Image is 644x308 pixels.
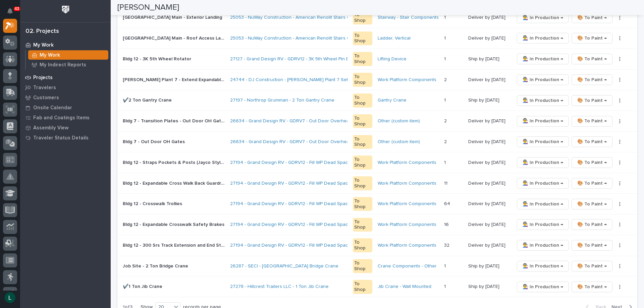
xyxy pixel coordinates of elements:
[468,283,501,290] p: Ship by [DATE]
[523,262,563,270] span: 👨‍🏭 In Production →
[117,49,637,69] tr: Bldg 12 - 3K 5th Wheel RotatorBldg 12 - 3K 5th Wheel Rotator 27127 - Grand Design RV - GDRV12 - 3...
[523,138,563,146] span: 👨‍🏭 In Production →
[117,194,637,214] tr: Bldg 12 - Crosswalk TrolliesBldg 12 - Crosswalk Trollies 27194 - Grand Design RV - GDRV12 - Fill ...
[577,283,607,291] span: 🎨 To Paint →
[378,56,407,62] a: Lifting Device
[33,135,89,141] p: Traveler Status Details
[572,116,612,127] button: 🎨 To Paint →
[353,32,372,46] div: To Shop
[572,12,612,23] button: 🎨 To Paint →
[378,15,439,20] a: Stairway - Stair Components
[517,54,569,64] button: 👨‍🏭 In Production →
[33,42,54,48] p: My Work
[3,4,17,18] button: Notifications
[572,219,612,230] button: 🎨 To Paint →
[572,74,612,85] button: 🎨 To Paint →
[20,93,111,103] a: Customers
[59,3,72,16] img: Workspace Logo
[444,34,447,41] p: 1
[523,159,563,167] span: 👨‍🏭 In Production →
[117,173,637,194] tr: Bldg 12 - Expandable Cross Walk Back GuardrailsBldg 12 - Expandable Cross Walk Back Guardrails 27...
[117,3,179,12] h2: [PERSON_NAME]
[468,179,507,186] p: Deliver by [DATE]
[33,75,53,81] p: Projects
[577,14,607,22] span: 🎨 To Paint →
[33,115,90,121] p: Fab and Coatings Items
[517,95,569,106] button: 👨‍🏭 In Production →
[523,221,563,229] span: 👨‍🏭 In Production →
[230,56,383,62] a: 27127 - Grand Design RV - GDRV12 - 3K 5th Wheel Pin Box Rotation Unit
[117,276,637,297] tr: ✔️1 Ton Jib Crane✔️1 Ton Jib Crane 27278 - Hillcrest Trailers LLC - 1 Ton Jib Crane To ShopJib Cr...
[117,7,637,28] tr: [GEOGRAPHIC_DATA] Main - Exterior Landing[GEOGRAPHIC_DATA] Main - Exterior Landing 25053 - NuWay ...
[353,280,372,294] div: To Shop
[123,96,173,103] p: ✔️2 Ton Gantry Crane
[444,179,449,186] p: 11
[572,240,612,251] button: 🎨 To Paint →
[378,98,407,103] a: Gantry Crane
[468,13,507,20] p: Deliver by [DATE]
[577,262,607,270] span: 🎨 To Paint →
[378,139,420,145] a: Other (custom item)
[444,117,448,124] p: 2
[517,116,569,127] button: 👨‍🏭 In Production →
[378,222,436,228] a: Work Platform Components
[577,179,607,187] span: 🎨 To Paint →
[123,34,226,41] p: 2408 Renolit Building Main - Roof Access Ladder
[8,8,17,19] div: Notifications43
[378,243,436,248] a: Work Platform Components
[517,136,569,147] button: 👨‍🏭 In Production →
[523,34,563,42] span: 👨‍🏭 In Production →
[123,283,164,290] p: ✔️1 Ton Jib Crane
[378,77,436,83] a: Work Platform Components
[577,97,607,105] span: 🎨 To Paint →
[3,291,17,305] button: users-avatar
[20,40,111,50] a: My Work
[123,76,226,83] p: Brinkley Plant 7 - Extend Expandable CW by 2 Sections
[230,222,384,228] a: 27194 - Grand Design RV - GDRV12 - Fill WP Dead Space For Short Units
[33,85,56,91] p: Travelers
[117,90,637,111] tr: ✔️2 Ton Gantry Crane✔️2 Ton Gantry Crane 27197 - Northrop Grumman - 2 Ton Gantry Crane To ShopGan...
[20,72,111,82] a: Projects
[444,200,451,207] p: 64
[353,11,372,25] div: To Shop
[230,77,354,83] a: 24744 - DJ Construction - [PERSON_NAME] Plant 7 Setup
[468,200,507,207] p: Deliver by [DATE]
[117,152,637,173] tr: Bldg 12 - Straps Pockets & Posts (Jayco Style)Bldg 12 - Straps Pockets & Posts (Jayco Style) 2719...
[230,160,384,166] a: 27194 - Grand Design RV - GDRV12 - Fill WP Dead Space For Short Units
[577,117,607,125] span: 🎨 To Paint →
[468,76,507,83] p: Deliver by [DATE]
[572,157,612,168] button: 🎨 To Paint →
[468,221,507,228] p: Deliver by [DATE]
[230,139,373,145] a: 26634 - Grand Design RV - GDRV7 - Out Door Overhead Gates (2)
[353,176,372,190] div: To Shop
[353,52,372,66] div: To Shop
[20,133,111,143] a: Traveler Status Details
[33,105,72,111] p: Onsite Calendar
[353,73,372,87] div: To Shop
[117,214,637,235] tr: Bldg 12 - Expandable Crosswalk Safety BrakesBldg 12 - Expandable Crosswalk Safety Brakes 27194 - ...
[444,76,448,83] p: 2
[15,6,19,11] p: 43
[230,181,384,186] a: 27194 - Grand Design RV - GDRV12 - Fill WP Dead Space For Short Units
[517,74,569,85] button: 👨‍🏭 In Production →
[572,136,612,147] button: 🎨 To Paint →
[444,262,447,269] p: 1
[577,55,607,63] span: 🎨 To Paint →
[378,118,420,124] a: Other (custom item)
[20,103,111,113] a: Onsite Calendar
[523,14,563,22] span: 👨‍🏭 In Production →
[517,33,569,44] button: 👨‍🏭 In Production →
[577,76,607,84] span: 🎨 To Paint →
[230,284,329,290] a: 27278 - Hillcrest Trailers LLC - 1 Ton Jib Crane
[468,138,507,145] p: Deliver by [DATE]
[444,241,451,248] p: 32
[572,54,612,64] button: 🎨 To Paint →
[353,156,372,170] div: To Shop
[444,13,447,20] p: 1
[20,123,111,133] a: Assembly View
[117,69,637,90] tr: [PERSON_NAME] Plant 7 - Extend Expandable CW by 2 Sections[PERSON_NAME] Plant 7 - Extend Expandab...
[523,55,563,63] span: 👨‍🏭 In Production →
[572,261,612,271] button: 🎨 To Paint →
[33,95,59,101] p: Customers
[353,94,372,108] div: To Shop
